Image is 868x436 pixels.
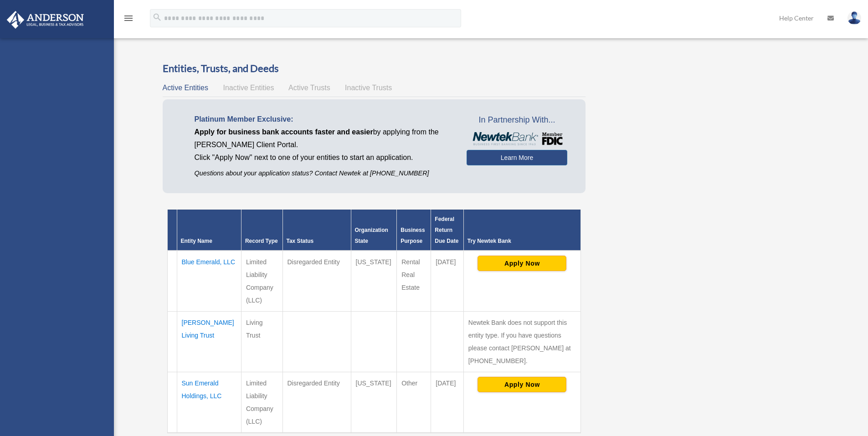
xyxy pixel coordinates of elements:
[177,372,241,433] td: Sun Emerald Holdings, LLC
[847,11,861,25] img: User Pic
[397,251,431,312] td: Rental Real Estate
[123,13,134,24] i: menu
[282,251,351,312] td: Disregarded Entity
[471,132,563,146] img: NewtekBankLogoSM.png
[431,251,464,312] td: [DATE]
[163,84,208,92] span: Active Entities
[223,84,274,92] span: Inactive Entities
[177,210,241,251] th: Entity Name
[123,16,134,24] a: menu
[397,372,431,433] td: Other
[177,251,241,312] td: Blue Emerald, LLC
[195,126,453,151] p: by applying from the [PERSON_NAME] Client Portal.
[4,11,87,29] img: Anderson Advisors Platinum Portal
[463,311,580,372] td: Newtek Bank does not support this entity type. If you have questions please contact [PERSON_NAME]...
[351,210,397,251] th: Organization State
[195,113,453,126] p: Platinum Member Exclusive:
[467,150,567,165] a: Learn More
[397,210,431,251] th: Business Purpose
[241,251,282,312] td: Limited Liability Company (LLC)
[195,168,453,179] p: Questions about your application status? Contact Newtek at [PHONE_NUMBER]
[351,372,397,433] td: [US_STATE]
[282,210,351,251] th: Tax Status
[345,84,392,92] span: Inactive Trusts
[288,84,330,92] span: Active Trusts
[282,372,351,433] td: Disregarded Entity
[351,251,397,312] td: [US_STATE]
[195,128,373,136] span: Apply for business bank accounts faster and easier
[467,113,567,128] span: In Partnership With...
[478,377,566,392] button: Apply Now
[241,311,282,372] td: Living Trust
[431,372,464,433] td: [DATE]
[152,12,162,22] i: search
[467,236,577,246] div: Try Newtek Bank
[163,62,586,76] h3: Entities, Trusts, and Deeds
[195,151,453,164] p: Click "Apply Now" next to one of your entities to start an application.
[478,256,566,271] button: Apply Now
[177,311,241,372] td: [PERSON_NAME] Living Trust
[241,372,282,433] td: Limited Liability Company (LLC)
[241,210,282,251] th: Record Type
[431,210,464,251] th: Federal Return Due Date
